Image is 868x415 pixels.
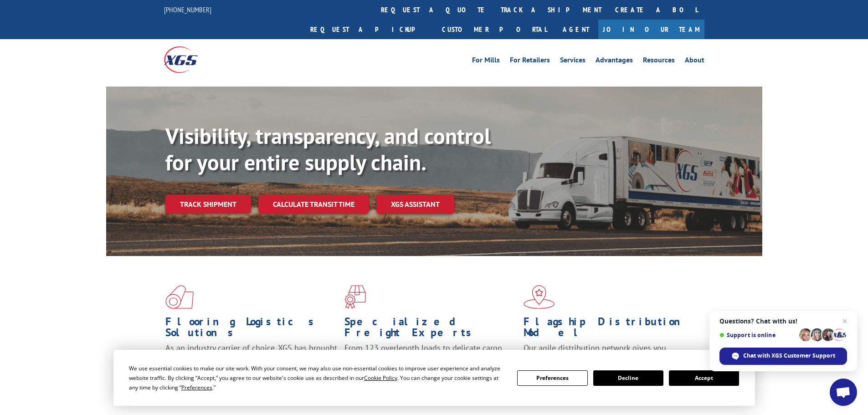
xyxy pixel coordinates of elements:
a: Agent [554,20,598,39]
h1: Specialized Freight Experts [344,316,517,343]
div: We use essential cookies to make our site work. With your consent, we may also use non-essential ... [129,364,506,392]
span: Our agile distribution network gives you nationwide inventory management on demand. [524,343,691,364]
a: Track shipment [165,195,251,214]
img: xgs-icon-flagship-distribution-model-red [524,285,555,309]
span: Chat with XGS Customer Support [719,348,847,365]
a: For Mills [472,56,500,67]
button: Accept [669,370,739,386]
a: Services [560,56,586,67]
span: Questions? Chat with us! [719,318,847,325]
span: Cookie Policy [364,374,397,382]
img: xgs-icon-total-supply-chain-intelligence-red [165,285,194,309]
a: Advantages [596,56,633,67]
a: About [685,56,704,67]
b: Visibility, transparency, and control for your entire supply chain. [165,122,491,176]
h1: Flagship Distribution Model [524,316,696,343]
a: Resources [643,56,675,67]
p: From 123 overlength loads to delicate cargo, our experienced staff knows the best way to move you... [344,343,517,383]
a: Calculate transit time [258,195,369,214]
a: Join Our Team [598,20,704,39]
a: Request a pickup [303,20,435,39]
a: [PHONE_NUMBER] [164,5,211,14]
h1: Flooring Logistics Solutions [165,316,338,343]
span: Support is online [719,332,796,338]
a: XGS ASSISTANT [376,195,454,214]
a: For Retailers [510,56,550,67]
a: Open chat [830,379,857,406]
a: Customer Portal [435,20,554,39]
button: Preferences [517,370,587,386]
span: Preferences [181,384,212,391]
span: Chat with XGS Customer Support [743,352,835,360]
img: xgs-icon-focused-on-flooring-red [344,285,366,309]
span: As an industry carrier of choice, XGS has brought innovation and dedication to flooring logistics... [165,343,337,375]
button: Decline [593,370,663,386]
div: Cookie Consent Prompt [113,350,755,406]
